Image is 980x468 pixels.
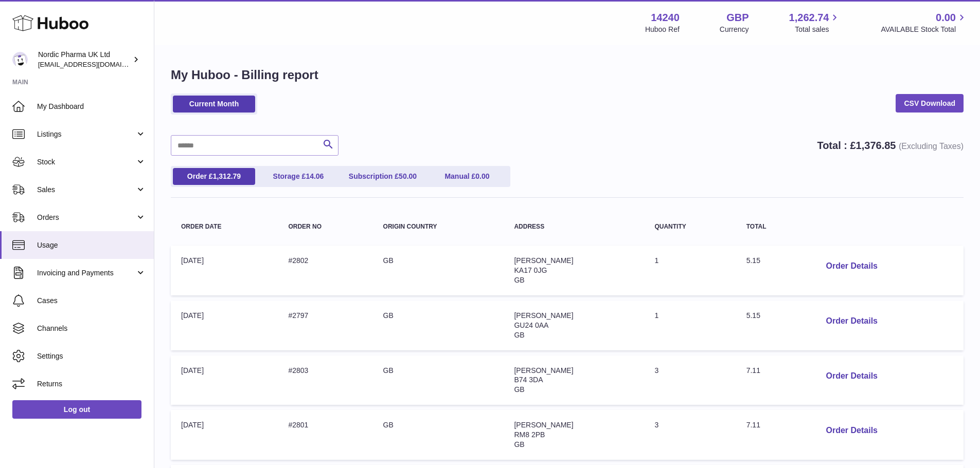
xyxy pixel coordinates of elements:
[726,11,749,25] strong: GBP
[171,67,964,83] h1: My Huboo - Billing report
[936,11,956,25] span: 0.00
[746,311,760,320] span: 5.15
[644,246,736,295] td: 1
[736,213,808,240] th: Total
[278,355,372,405] td: #2803
[171,246,278,295] td: [DATE]
[746,256,760,265] span: 5.15
[373,213,504,240] th: Origin Country
[475,172,489,180] span: 0.00
[37,351,146,361] span: Settings
[37,324,146,333] span: Channels
[399,172,417,180] span: 50.00
[257,168,340,185] a: Storage £14.06
[514,421,573,429] span: [PERSON_NAME]
[278,246,372,295] td: #2802
[373,301,504,350] td: GB
[171,213,278,240] th: Order Date
[514,266,547,274] span: KA17 0JG
[37,379,146,389] span: Returns
[645,25,680,34] div: Huboo Ref
[37,185,135,195] span: Sales
[746,421,760,429] span: 7.11
[514,311,573,320] span: [PERSON_NAME]
[644,355,736,405] td: 3
[373,246,504,295] td: GB
[881,25,968,34] span: AVAILABLE Stock Total
[12,400,141,419] a: Log out
[278,213,372,240] th: Order no
[881,11,968,34] a: 0.00 AVAILABLE Stock Total
[746,366,760,375] span: 7.11
[306,172,324,180] span: 14.06
[173,168,255,185] a: Order £1,312.79
[789,11,841,34] a: 1,262.74 Total sales
[373,410,504,460] td: GB
[171,301,278,350] td: [DATE]
[514,440,524,448] span: GB
[171,355,278,405] td: [DATE]
[514,385,524,394] span: GB
[38,50,131,69] div: Nordic Pharma UK Ltd
[720,25,749,34] div: Currency
[651,11,680,25] strong: 14240
[37,129,135,139] span: Listings
[856,140,896,151] span: 1,376.85
[37,296,146,306] span: Cases
[514,276,524,284] span: GB
[514,376,543,384] span: B74 3DA
[12,52,28,67] img: internalAdmin-14240@internal.huboo.com
[37,268,135,278] span: Invoicing and Payments
[37,240,146,250] span: Usage
[514,256,573,265] span: [PERSON_NAME]
[514,321,548,329] span: GU24 0AA
[817,420,885,441] button: Order Details
[37,213,135,222] span: Orders
[514,366,573,375] span: [PERSON_NAME]
[514,430,545,439] span: RM8 2PB
[37,157,135,167] span: Stock
[899,142,964,151] span: (Excluding Taxes)
[37,102,146,111] span: My Dashboard
[644,410,736,460] td: 3
[817,256,885,277] button: Order Details
[213,172,241,180] span: 1,312.79
[514,331,524,339] span: GB
[789,11,829,25] span: 1,262.74
[644,213,736,240] th: Quantity
[817,366,885,387] button: Order Details
[278,301,372,350] td: #2797
[817,311,885,332] button: Order Details
[426,168,508,185] a: Manual £0.00
[795,25,841,34] span: Total sales
[171,410,278,460] td: [DATE]
[504,213,644,240] th: Address
[173,96,255,113] a: Current Month
[38,60,151,68] span: [EMAIL_ADDRESS][DOMAIN_NAME]
[278,410,372,460] td: #2801
[342,168,424,185] a: Subscription £50.00
[373,355,504,405] td: GB
[644,301,736,350] td: 1
[896,94,964,113] a: CSV Download
[817,140,964,151] strong: Total : £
